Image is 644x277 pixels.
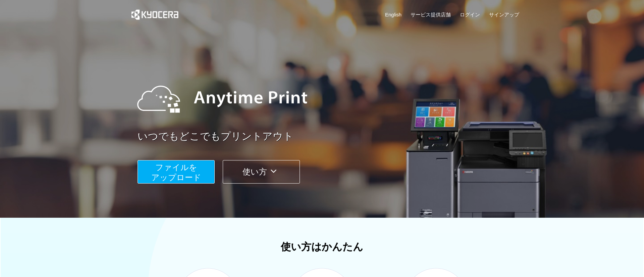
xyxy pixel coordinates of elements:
span: ファイルを ​​アップロード [151,163,201,182]
a: いつでもどこでもプリントアウト [138,129,523,144]
a: English [385,11,401,18]
button: 使い方 [223,160,300,184]
button: ファイルを​​アップロード [138,160,215,184]
a: サービス提供店舗 [411,11,451,18]
a: ログイン [460,11,480,18]
a: サインアップ [489,11,519,18]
